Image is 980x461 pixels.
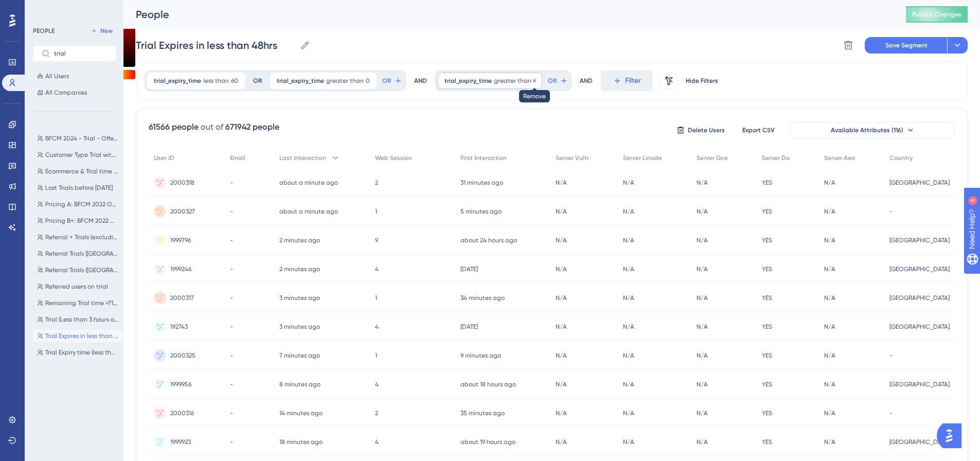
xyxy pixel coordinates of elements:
[45,250,118,258] span: Referral Trials ([GEOGRAPHIC_DATA])
[697,154,728,162] span: Server Gce
[279,352,320,359] time: 7 minutes ago
[170,438,191,446] span: 1999923
[824,179,835,187] span: N/A
[279,237,320,244] time: 2 minutes ago
[326,77,364,85] span: greater than
[375,438,379,446] span: 4
[279,154,326,162] span: Last Interaction
[33,86,116,99] button: All Companies
[225,121,279,133] div: 671942 people
[685,73,718,89] button: Hide Filters
[230,294,233,302] span: -
[675,122,726,138] button: Delete Users
[45,348,118,357] span: Trial Expiry time (less than 71)-717174
[375,351,377,360] span: 1
[279,381,320,388] time: 8 minutes ago
[824,380,835,388] span: N/A
[625,75,641,87] span: Filter
[548,77,557,85] span: OR
[170,351,195,360] span: 2000325
[33,27,55,35] div: PEOPLE
[230,207,233,216] span: -
[556,294,567,302] span: N/A
[33,247,122,260] button: Referral Trials ([GEOGRAPHIC_DATA])
[623,236,634,244] span: N/A
[601,70,652,91] button: Filter
[733,122,784,138] button: Export CSV
[556,380,567,388] span: N/A
[742,126,775,134] span: Export CSV
[382,77,391,85] span: OR
[889,351,893,360] span: -
[33,70,116,82] button: All Users
[556,207,567,216] span: N/A
[494,77,531,85] span: greater than
[688,126,725,134] span: Delete Users
[136,7,880,22] div: People
[45,88,87,97] span: All Companies
[697,380,708,388] span: N/A
[170,179,194,187] span: 2000318
[824,294,835,302] span: N/A
[623,154,662,162] span: Server Linode
[230,265,233,273] span: -
[366,77,370,85] span: 0
[203,77,229,85] span: less than
[33,280,122,293] button: Referred users on trial
[45,266,118,274] span: Referral Trials ([GEOGRAPHIC_DATA])
[556,179,567,187] span: N/A
[72,5,75,13] div: 4
[889,236,950,244] span: [GEOGRAPHIC_DATA]
[45,217,118,225] span: Pricing B+: BFCM 2022 Offer [Trial Expired] & converted
[762,236,772,244] span: YES
[623,409,634,417] span: N/A
[697,294,708,302] span: N/A
[279,179,338,186] time: about a minute ago
[375,323,379,331] span: 4
[831,126,903,134] span: Available Attributes (116)
[889,207,893,216] span: -
[279,438,323,446] time: 18 minutes ago
[170,380,191,388] span: 1999956
[762,179,772,187] span: YES
[230,323,233,331] span: -
[790,122,955,138] button: Available Attributes (116)
[937,420,968,451] iframe: UserGuiding AI Assistant Launcher
[912,10,961,19] span: Publish Changes
[33,313,122,326] button: Trial (Less than 3 hours or Trial greater than 0)
[230,409,233,417] span: -
[697,179,708,187] span: N/A
[889,179,950,187] span: [GEOGRAPHIC_DATA]
[33,165,122,178] button: Ecommerce & Trial time b/w 66hr-0HR
[33,297,122,309] button: Remaining Trial time >71 and greater than 1
[697,409,708,417] span: N/A
[149,121,199,133] div: 61566 people
[889,438,950,446] span: [GEOGRAPHIC_DATA]
[824,154,856,162] span: Server Aws
[33,149,122,161] button: Customer Type Trial with 0 Trial Time
[556,265,567,273] span: N/A
[279,294,320,302] time: 3 minutes ago
[623,438,634,446] span: N/A
[54,50,108,57] input: Search
[824,409,835,417] span: N/A
[45,315,118,324] span: Trial (Less than 3 hours or Trial greater than 0)
[556,154,589,162] span: Server Vultr
[24,3,64,15] span: Need Help?
[170,236,191,244] span: 1999796
[623,179,634,187] span: N/A
[889,380,950,388] span: [GEOGRAPHIC_DATA]
[762,265,772,273] span: YES
[889,294,950,302] span: [GEOGRAPHIC_DATA]
[762,409,772,417] span: YES
[460,352,501,359] time: 9 minutes ago
[580,70,593,91] div: AND
[556,236,567,244] span: N/A
[45,200,118,208] span: Pricing A: BFCM 2022 Offer [Trial Expired] & converted
[279,410,323,417] time: 14 minutes ago
[460,208,502,215] time: 5 minutes ago
[762,438,772,446] span: YES
[33,231,122,243] button: Referral + Trials (excluding [GEOGRAPHIC_DATA])
[460,265,478,273] time: [DATE]
[375,380,379,388] span: 4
